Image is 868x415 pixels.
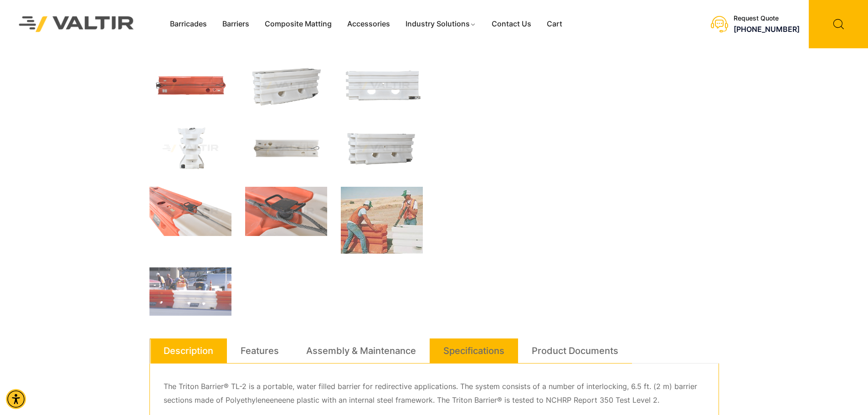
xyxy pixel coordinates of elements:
[245,187,327,236] img: Triton_x2.jpg
[149,267,231,316] img: Triton-TL2.png
[149,187,231,236] img: Triton_x1.jpg
[532,338,618,363] a: Product Documents
[164,380,705,407] p: The Triton Barrier® TL-2 is a portable, water filled barrier for redirective applications. The sy...
[339,17,398,31] a: Accessories
[162,17,215,31] a: Barricades
[245,124,327,173] img: Triton_Nat_Top.jpg
[306,338,416,363] a: Assembly & Maintenance
[484,17,539,31] a: Contact Us
[7,4,146,44] img: Valtir Rentals
[149,124,231,173] img: Triton_Nat_Side.jpg
[341,124,423,173] img: Triton_Nat_x1.jpg
[341,187,423,254] img: TH-Triton-Barrier-TL-2-inset.bmp
[398,17,484,31] a: Industry Solutions
[734,25,800,34] a: call (888) 496-3625
[6,389,26,409] div: Accessibility Menu
[164,338,213,363] a: Description
[257,17,339,31] a: Composite Matting
[539,17,570,31] a: Cart
[443,338,504,363] a: Specifications
[734,15,800,22] div: Request Quote
[149,61,231,110] img: Triton_Org_Top.jpg
[341,61,423,110] img: Triton_Nat_Front.jpg
[245,61,327,110] img: Triton_Nat_3Q.jpg
[215,17,257,31] a: Barriers
[241,338,279,363] a: Features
